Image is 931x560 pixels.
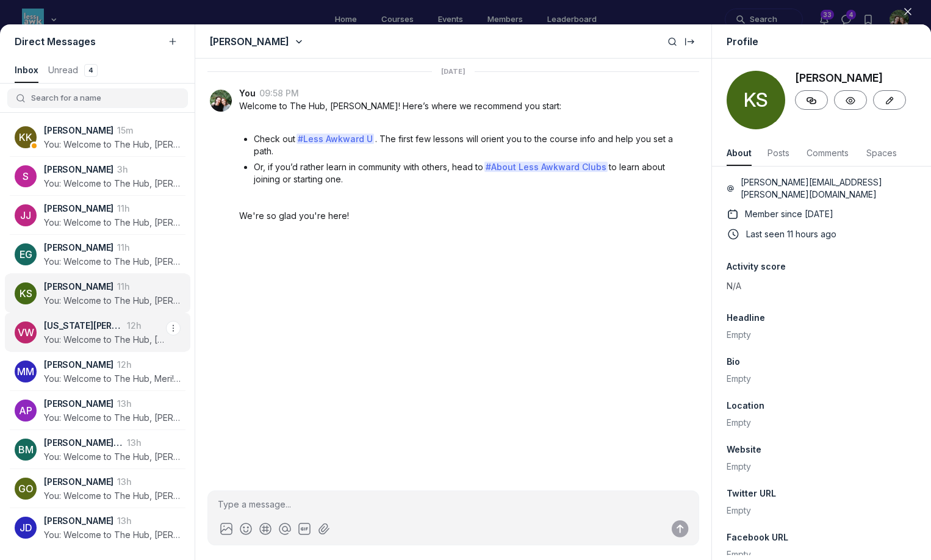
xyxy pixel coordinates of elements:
[834,90,867,110] button: View as Kelli
[117,281,130,292] time: 11h
[727,329,751,340] span: Empty
[44,529,181,541] p: You: Welcome to The Hub, [PERSON_NAME]! Here’s where we recommend you start: We're so glad you're...
[44,359,113,371] p: [PERSON_NAME]
[727,35,758,48] h2: Profile
[44,320,123,332] p: [US_STATE][PERSON_NAME]
[665,34,680,49] button: Search messages
[15,517,37,539] div: JD
[254,133,687,157] p: Check out . The first few lessons will orient you to the course info and help you set a path.
[727,400,764,412] span: Location
[44,124,113,137] p: [PERSON_NAME]
[15,243,37,265] div: EG
[5,352,190,390] button: [PERSON_NAME]12hYou: Welcome to The Hub, Meri! Here’s where we recommend you start: We're so glad...
[727,373,751,384] span: Empty
[5,196,190,234] button: [PERSON_NAME]11hYou: Welcome to The Hub, [PERSON_NAME]! Here’s where we recommend you start: We'r...
[44,178,181,190] p: You: Welcome to The Hub, [PERSON_NAME]! Here’s where we recommend you start: We're so glad you're...
[741,176,916,201] p: [PERSON_NAME][EMAIL_ADDRESS][PERSON_NAME][DOMAIN_NAME]
[117,359,132,370] time: 12h
[117,515,132,526] time: 13h
[84,64,98,77] div: 4
[432,63,475,80] span: [DATE]
[5,508,190,547] button: [PERSON_NAME]13hYou: Welcome to The Hub, [PERSON_NAME]! Here’s where we recommend you start: We'r...
[727,487,776,500] span: Twitter URL
[210,33,305,50] button: [PERSON_NAME]
[727,147,752,159] span: About
[165,34,180,49] button: New message
[15,400,37,422] div: AP
[44,451,181,463] p: You: Welcome to The Hub, [PERSON_NAME]! Here’s where we recommend you start: We're so glad you're...
[15,126,37,148] div: KK
[117,398,132,409] time: 13h
[44,515,113,527] p: [PERSON_NAME]
[44,163,113,176] p: [PERSON_NAME]
[873,90,906,110] button: Edit profile
[685,35,697,49] button: Collapse the railbar
[15,165,37,187] div: S
[685,37,697,49] svg: Collapse the railbar
[297,134,374,144] span: #Less Awkward U
[117,164,128,174] time: 3h
[15,59,38,83] button: Inbox
[44,281,113,293] p: [PERSON_NAME]
[727,142,752,166] button: About
[237,520,254,537] button: Add image
[31,92,185,104] input: Search for a name
[44,242,113,254] p: [PERSON_NAME]
[218,520,235,537] button: Add image
[117,242,130,253] time: 11h
[805,142,850,166] button: Comments
[727,260,916,273] span: Activity score
[727,461,751,472] span: Empty
[239,87,256,99] button: You
[44,398,113,410] p: [PERSON_NAME]
[795,90,828,110] button: Copy link to profile
[44,334,166,346] p: You: Welcome to The Hub, [US_STATE]! Here’s where we recommend you start: We're so glad you're here!
[727,531,788,544] span: Facebook URL
[166,321,181,336] button: More actions
[117,125,133,135] time: 15m
[315,520,332,537] button: Attach files
[865,147,898,159] span: Spaces
[727,417,751,428] span: Empty
[15,35,96,48] span: Direct Messages
[865,142,898,166] button: Spaces
[15,361,37,382] div: MM
[15,478,37,500] div: GO
[44,437,123,449] p: [PERSON_NAME] [PERSON_NAME]
[44,295,181,307] p: You: Welcome to The Hub, [PERSON_NAME]! Here’s where we recommend you start: We're so glad you're...
[48,59,99,83] button: Unread4
[48,64,99,76] div: Unread
[5,235,190,273] button: [PERSON_NAME]11hYou: Welcome to The Hub, [PERSON_NAME]! Here’s where we recommend you start: We'r...
[44,217,181,229] p: You: Welcome to The Hub, [PERSON_NAME]! Here’s where we recommend you start: We're so glad you're...
[745,208,833,220] p: Member since [DATE]
[15,321,37,343] div: VW
[795,71,906,85] h3: [PERSON_NAME]
[766,142,790,166] button: Posts
[259,87,299,99] button: 09:58 PM
[5,313,190,351] button: [US_STATE][PERSON_NAME]12hYou: Welcome to The Hub, [US_STATE]! Here’s where we recommend you star...
[727,549,751,559] span: Empty
[15,64,38,76] span: Inbox
[44,256,181,268] p: You: Welcome to The Hub, [PERSON_NAME]! Here’s where we recommend you start: We're so glad you're...
[44,412,181,424] p: You: Welcome to The Hub, [PERSON_NAME]! Here’s where we recommend you start: We're so glad you're...
[239,100,687,112] p: Welcome to The Hub, [PERSON_NAME]! Here’s where we recommend you start:
[254,161,687,185] p: Or, if you’d rather learn in community with others, head to to learn about joining or starting one.
[5,157,190,195] button: [PERSON_NAME]3hYou: Welcome to The Hub, [PERSON_NAME]! Here’s where we recommend you start: We're...
[5,274,190,312] button: [PERSON_NAME]11hYou: Welcome to The Hub, [PERSON_NAME]! Here’s where we recommend you start: We'r...
[727,443,761,456] span: Website
[15,282,37,304] div: KS
[727,312,765,324] span: Headline
[15,439,37,461] div: BM
[766,147,790,159] span: Posts
[672,520,689,537] button: Send message
[44,476,113,488] p: [PERSON_NAME]
[44,490,181,502] p: You: Welcome to The Hub, [PERSON_NAME]! Here’s where we recommend you start: We're so glad you're...
[727,356,740,368] span: Bio
[44,373,181,385] p: You: Welcome to The Hub, Meri! Here’s where we recommend you start: We're so glad you're here!
[727,71,785,129] div: KS
[5,391,190,429] button: [PERSON_NAME]13hYou: Welcome to The Hub, [PERSON_NAME]! Here’s where we recommend you start: We'r...
[484,162,608,172] span: #About Less Awkward Clubs
[44,138,181,151] p: You: Welcome to The Hub, [PERSON_NAME]! Here’s where we recommend you start: We're so glad you're...
[239,210,687,222] p: We're so glad you're here!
